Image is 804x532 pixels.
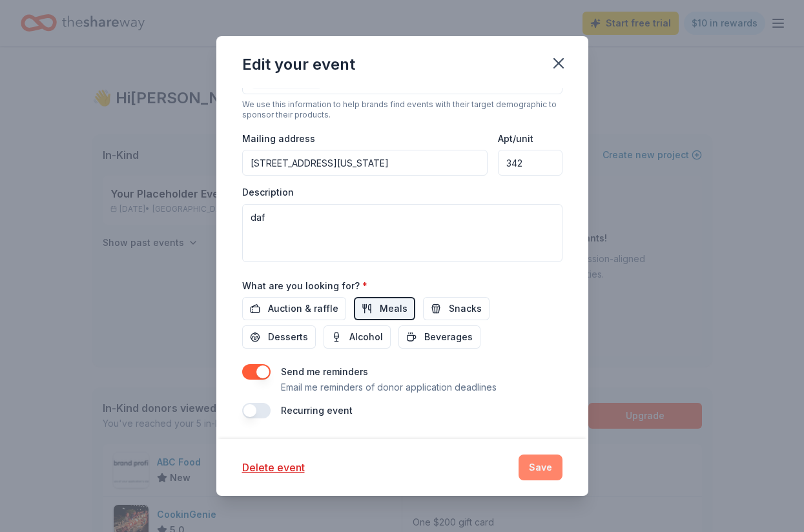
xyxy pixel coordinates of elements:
label: What are you looking for? [242,280,367,292]
span: Alcohol [349,329,383,345]
label: Mailing address [242,132,315,145]
span: Snacks [449,301,482,316]
span: Meals [380,301,407,316]
p: Email me reminders of donor application deadlines [281,380,497,395]
input: # [498,150,562,176]
label: Recurring event [281,405,353,416]
div: We use this information to help brands find events with their target demographic to sponsor their... [242,99,562,120]
button: Auction & raffle [242,297,346,320]
button: Desserts [242,325,316,349]
span: Beverages [424,329,473,345]
button: Snacks [423,297,490,320]
textarea: daf [242,204,562,262]
button: Save [519,455,562,480]
span: Auction & raffle [268,301,338,316]
label: Description [242,186,294,199]
label: Apt/unit [498,132,533,145]
button: Beverages [398,325,480,349]
label: Send me reminders [281,366,368,377]
span: Desserts [268,329,308,345]
button: Alcohol [324,325,391,349]
button: Meals [354,297,415,320]
input: Enter a US address [242,150,488,176]
div: Edit your event [242,54,355,75]
button: Delete event [242,460,305,475]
